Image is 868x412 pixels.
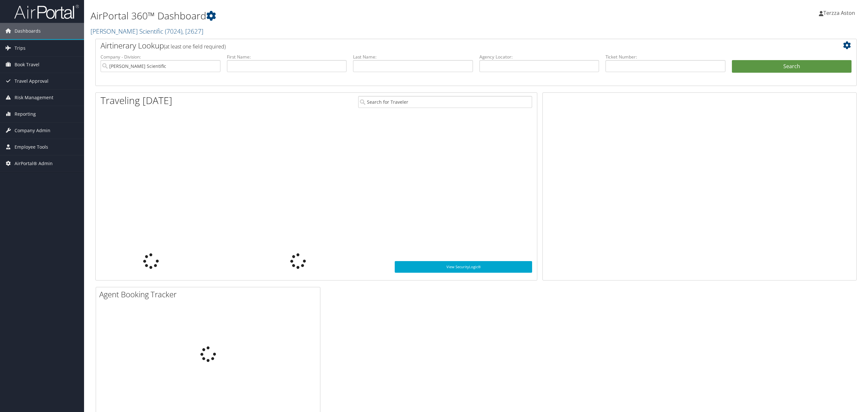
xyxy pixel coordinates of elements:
[14,4,79,19] img: airportal-logo.png
[479,54,599,60] label: Agency Locator:
[353,54,473,60] label: Last Name:
[15,73,48,89] span: Travel Approval
[101,54,220,60] label: Company - Division:
[99,289,320,300] h2: Agent Booking Tracker
[91,9,605,23] h1: AirPortal 360™ Dashboard
[165,27,182,36] span: ( 7024 )
[605,54,725,60] label: Ticket Number:
[823,9,855,16] span: Terzza Aston
[182,27,203,36] span: , [ 2627 ]
[15,139,48,155] span: Employee Tools
[15,40,26,56] span: Trips
[15,90,53,106] span: Risk Management
[91,27,203,36] a: [PERSON_NAME] Scientific
[15,23,41,39] span: Dashboards
[15,155,53,172] span: AirPortal® Admin
[395,261,532,273] a: View SecurityLogic®
[358,96,532,108] input: Search for Traveler
[732,60,852,73] button: Search
[164,43,226,50] span: (at least one field required)
[15,122,50,139] span: Company Admin
[227,54,347,60] label: First Name:
[101,40,788,51] h2: Airtinerary Lookup
[15,57,39,73] span: Book Travel
[819,3,862,23] a: Terzza Aston
[101,94,172,107] h1: Traveling [DATE]
[15,106,36,122] span: Reporting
